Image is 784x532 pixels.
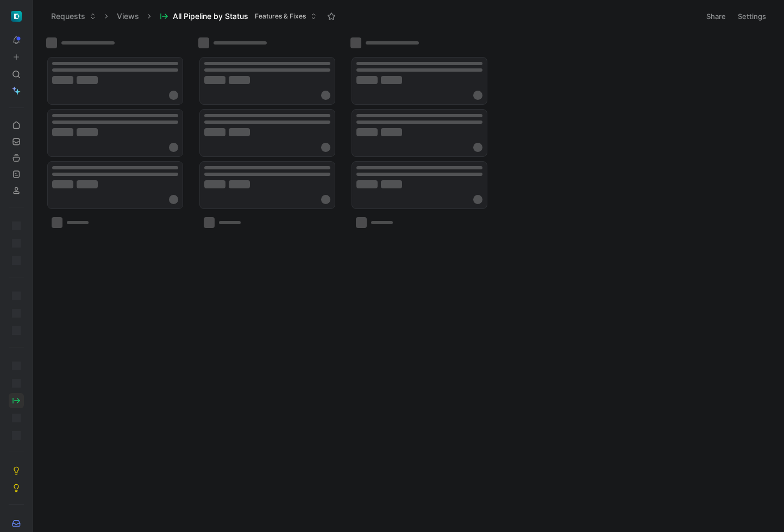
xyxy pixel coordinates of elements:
[11,11,22,22] img: ShiftControl
[46,8,101,24] button: Requests
[112,8,144,24] button: Views
[9,9,24,24] button: ShiftControl
[255,11,306,22] span: Features & Fixes
[733,9,771,24] button: Settings
[173,11,248,22] span: All Pipeline by Status
[701,9,731,24] button: Share
[155,8,322,24] button: All Pipeline by StatusFeatures & Fixes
